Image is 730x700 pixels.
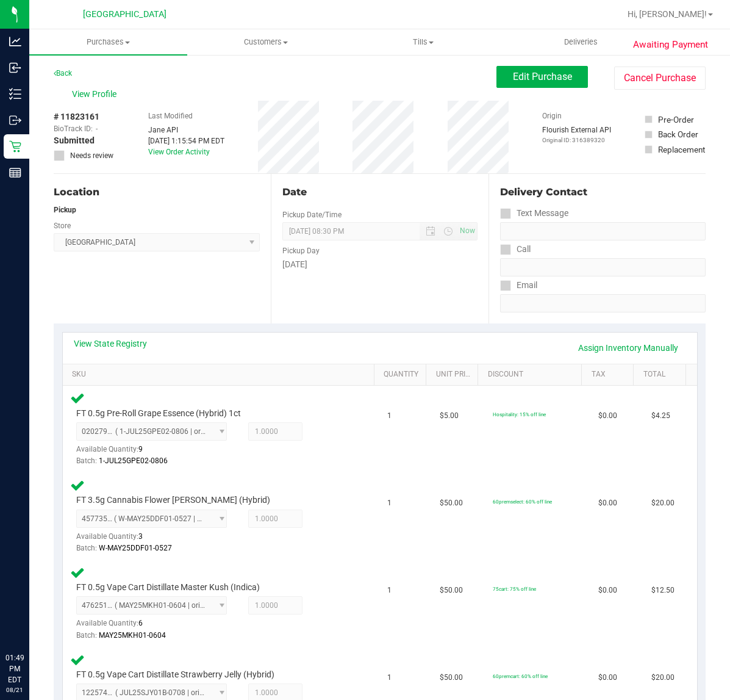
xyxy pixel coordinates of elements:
[513,71,572,82] span: Edit Purchase
[598,410,617,422] span: $0.00
[76,408,241,419] span: FT 0.5g Pre-Roll Grape Essence (Hybrid) 1ct
[548,37,614,48] span: Deliveries
[542,110,562,121] label: Origin
[76,582,260,593] span: FT 0.5g Vape Cart Distillate Master Kush (Indica)
[345,29,503,55] a: Tills
[138,532,143,541] span: 3
[187,29,345,55] a: Customers
[29,37,187,48] span: Purchases
[83,9,166,20] span: [GEOGRAPHIC_DATA]
[387,585,392,596] span: 1
[5,652,24,685] p: 01:49 PM EDT
[54,123,93,134] span: BioTrack ID:
[500,185,706,200] div: Delivery Contact
[76,456,97,465] span: Batch:
[440,585,463,596] span: $50.00
[74,337,147,350] a: View State Registry
[76,494,270,506] span: FT 3.5g Cannabis Flower [PERSON_NAME] (Hybrid)
[488,370,578,380] a: Discount
[96,123,98,134] span: -
[282,258,477,271] div: [DATE]
[148,135,224,146] div: [DATE] 1:15:54 PM EDT
[500,258,706,276] input: Format: (999) 999-9999
[54,206,76,214] strong: Pickup
[138,445,143,453] span: 9
[99,544,172,552] span: W-MAY25DDF01-0527
[440,672,463,684] span: $50.00
[643,370,681,380] a: Total
[503,29,660,55] a: Deliveries
[496,66,588,88] button: Edit Purchase
[72,370,370,380] a: SKU
[54,220,71,231] label: Store
[592,370,629,380] a: Tax
[493,411,546,417] span: Hospitality: 15% off line
[628,9,707,19] span: Hi, [PERSON_NAME]!
[9,35,21,48] inline-svg: Analytics
[598,585,617,596] span: $0.00
[387,410,392,422] span: 1
[493,499,552,505] span: 60premselect: 60% off line
[148,124,224,135] div: Jane API
[188,37,345,48] span: Customers
[5,685,24,695] p: 08/21
[9,88,21,100] inline-svg: Inventory
[12,602,49,639] iframe: Resource center
[614,67,706,90] button: Cancel Purchase
[76,544,97,552] span: Batch:
[387,672,392,684] span: 1
[651,497,675,509] span: $20.00
[9,114,21,126] inline-svg: Outbound
[387,497,392,509] span: 1
[651,672,675,684] span: $20.00
[72,88,121,101] span: View Profile
[54,110,99,123] span: # 11823161
[138,619,143,627] span: 6
[99,456,168,465] span: 1-JUL25GPE02-0806
[658,128,698,140] div: Back Order
[500,204,568,222] label: Text Message
[70,150,113,161] span: Needs review
[633,38,708,52] span: Awaiting Payment
[542,124,611,145] div: Flourish External API
[54,134,95,147] span: Submitted
[542,135,611,145] p: Original ID: 316389320
[282,185,477,200] div: Date
[500,276,537,294] label: Email
[436,370,473,380] a: Unit Price
[440,497,463,509] span: $50.00
[500,222,706,240] input: Format: (999) 999-9999
[658,114,694,126] div: Pre-Order
[148,110,193,121] label: Last Modified
[651,410,670,422] span: $4.25
[29,29,187,55] a: Purchases
[76,669,274,680] span: FT 0.5g Vape Cart Distillate Strawberry Jelly (Hybrid)
[598,672,617,684] span: $0.00
[493,673,548,679] span: 60premcart: 60% off line
[54,69,72,78] a: Back
[345,37,502,48] span: Tills
[500,240,531,258] label: Call
[54,185,260,200] div: Location
[384,370,421,380] a: Quantity
[651,585,675,596] span: $12.50
[76,631,97,640] span: Batch:
[9,140,21,153] inline-svg: Retail
[76,528,235,552] div: Available Quantity:
[658,143,705,156] div: Replacement
[148,148,210,156] a: View Order Activity
[440,410,459,422] span: $5.00
[9,167,21,179] inline-svg: Reports
[9,62,21,74] inline-svg: Inbound
[570,337,686,358] a: Assign Inventory Manually
[493,586,536,592] span: 75cart: 75% off line
[598,497,617,509] span: $0.00
[282,245,320,256] label: Pickup Day
[99,631,166,640] span: MAY25MKH01-0604
[282,209,342,220] label: Pickup Date/Time
[76,615,235,638] div: Available Quantity:
[76,441,235,464] div: Available Quantity:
